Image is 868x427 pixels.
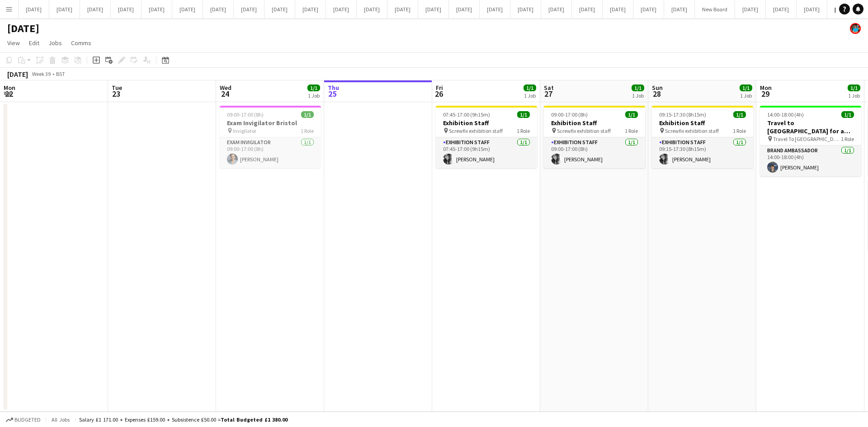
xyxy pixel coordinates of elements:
span: 07:45-17:00 (9h15m) [443,111,490,118]
button: [DATE] [264,0,295,18]
h3: Exhibition Staff [436,119,537,127]
button: [DATE] [664,0,695,18]
app-job-card: 14:00-18:00 (4h)1/1Travel to [GEOGRAPHIC_DATA] for a recruitment fair on [DATE] Travel To [GEOGRA... [760,106,861,176]
button: [DATE] [449,0,480,18]
div: [DATE] [7,70,28,79]
button: Budgeted [5,415,42,425]
span: Total Budgeted £1 380.00 [221,416,288,423]
span: 25 [326,89,339,99]
span: 24 [218,89,231,99]
app-card-role: Exam Invigilator1/109:00-17:00 (8h)[PERSON_NAME] [220,137,321,168]
span: 1/1 [625,111,638,118]
button: [DATE] [797,0,827,18]
span: All jobs [50,416,71,423]
button: [DATE] [295,0,326,18]
span: 1/1 [733,111,746,118]
span: Sun [652,84,663,92]
span: View [7,39,20,47]
span: Tue [112,84,122,92]
span: Week 39 [30,70,52,77]
span: 1/1 [632,84,644,91]
app-card-role: Exhibition Staff1/109:15-17:30 (8h15m)[PERSON_NAME] [652,137,753,168]
span: Screwfix exhibition staff [665,127,719,134]
span: 26 [434,89,443,99]
span: Budgeted [14,417,41,423]
span: 1 Role [625,127,638,134]
button: [DATE] [49,0,80,18]
span: 1 Role [517,127,530,134]
span: 09:00-17:00 (8h) [227,111,264,118]
button: [DATE] [603,0,633,18]
button: [DATE] [633,0,664,18]
button: [DATE] [234,0,264,18]
button: [DATE] [111,0,142,18]
span: Screwfix exhibition staff [449,127,503,134]
span: 1/1 [841,111,854,118]
app-user-avatar: Oscar Peck [850,23,861,34]
span: 1/1 [517,111,530,118]
span: Screwfix exhibition staff [557,127,611,134]
div: 1 Job [740,92,752,99]
span: Invigilator [233,127,256,134]
span: Comms [71,39,91,47]
span: Wed [220,84,231,92]
span: Sat [544,84,554,92]
button: [DATE] [203,0,234,18]
span: 1 Role [301,127,314,134]
span: 09:00-17:00 (8h) [551,111,588,118]
h3: Exam Invigilator Bristol [220,119,321,127]
app-job-card: 09:15-17:30 (8h15m)1/1Exhibition Staff Screwfix exhibition staff1 RoleExhibition Staff1/109:15-17... [652,106,753,168]
span: 1 Role [841,136,854,142]
span: 27 [542,89,554,99]
app-job-card: 09:00-17:00 (8h)1/1Exhibition Staff Screwfix exhibition staff1 RoleExhibition Staff1/109:00-17:00... [544,106,645,168]
button: [DATE] [387,0,418,18]
button: [DATE] [142,0,172,18]
span: 23 [110,89,122,99]
a: Comms [67,37,95,49]
button: [DATE] [357,0,387,18]
span: Edit [29,39,39,47]
button: [DATE] [572,0,603,18]
button: [DATE] [19,0,49,18]
span: 14:00-18:00 (4h) [767,111,804,118]
button: [DATE] [541,0,572,18]
span: Mon [4,84,15,92]
span: 09:15-17:30 (8h15m) [659,111,706,118]
app-job-card: 07:45-17:00 (9h15m)1/1Exhibition Staff Screwfix exhibition staff1 RoleExhibition Staff1/107:45-17... [436,106,537,168]
button: [DATE] [735,0,766,18]
h3: Exhibition Staff [652,119,753,127]
button: [DATE] [480,0,510,18]
div: BST [56,70,65,77]
span: 1/1 [301,111,314,118]
h3: Exhibition Staff [544,119,645,127]
span: Jobs [48,39,62,47]
span: 1/1 [740,84,752,91]
span: 1 Role [733,127,746,134]
span: 28 [651,89,663,99]
h3: Travel to [GEOGRAPHIC_DATA] for a recruitment fair on [DATE] [760,119,861,135]
span: 1/1 [307,84,320,91]
app-job-card: 09:00-17:00 (8h)1/1Exam Invigilator Bristol Invigilator1 RoleExam Invigilator1/109:00-17:00 (8h)[... [220,106,321,168]
a: Edit [25,37,43,49]
app-card-role: Exhibition Staff1/109:00-17:00 (8h)[PERSON_NAME] [544,137,645,168]
span: 22 [2,89,15,99]
div: 1 Job [524,92,536,99]
a: Jobs [45,37,66,49]
app-card-role: Brand Ambassador1/114:00-18:00 (4h)[PERSON_NAME] [760,145,861,176]
h1: [DATE] [7,22,39,35]
div: 1 Job [308,92,320,99]
button: [DATE] [80,0,111,18]
button: New Board [695,0,735,18]
span: Mon [760,84,772,92]
span: 1/1 [524,84,536,91]
a: View [4,37,24,49]
span: 1/1 [848,84,860,91]
button: [DATE] [326,0,357,18]
button: [DATE] [418,0,449,18]
button: [DATE] [510,0,541,18]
